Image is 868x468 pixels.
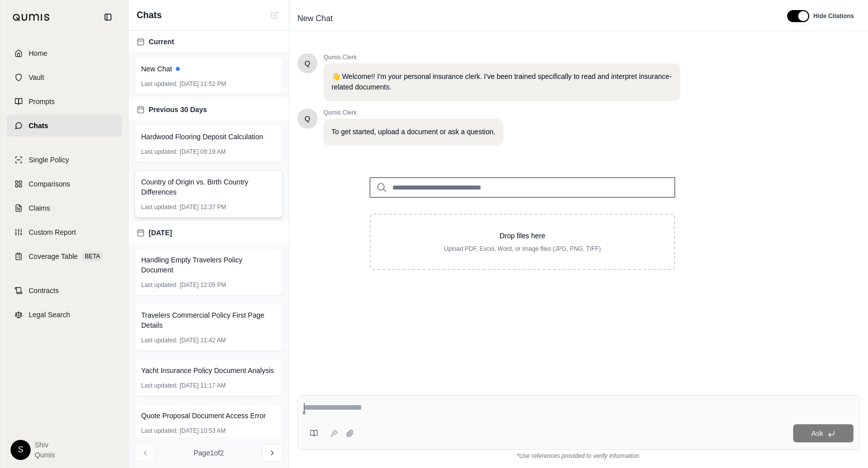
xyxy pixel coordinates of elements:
p: 👋 Welcome!! I'm your personal insurance clerk. I've been trained specifically to read and interpr... [332,71,672,92]
a: Comparisons [7,173,122,195]
span: New Chat [141,64,172,74]
p: Upload PDF, Excel, Word, or image files (JPG, PNG, TIFF) [387,245,658,253]
a: Single Policy [7,149,122,171]
span: Hardwood Flooring Deposit Calculation [141,132,263,142]
span: [DATE] 12:37 PM [180,203,226,211]
button: New Chat [269,9,281,21]
span: Qumis [35,450,55,460]
span: [DATE] 10:53 AM [180,427,226,435]
span: Last updated: [141,80,178,88]
span: [DATE] [149,228,172,238]
span: New Chat [293,11,337,27]
span: Chats [29,121,48,131]
span: Page 1 of 2 [194,448,224,458]
span: Last updated: [141,336,178,344]
span: Last updated: [141,382,178,390]
span: Current [149,37,174,47]
span: Hide Citations [813,12,854,20]
div: *Use references provided to verify information. [297,450,860,460]
a: Vault [7,66,122,88]
a: Custom Report [7,221,122,243]
span: Travelers Commercial Policy First Page Details [141,310,276,330]
span: [DATE] 09:19 AM [180,148,226,156]
span: Contracts [29,286,59,296]
a: Home [7,42,122,64]
div: S [11,440,31,460]
a: Contracts [7,279,122,302]
span: [DATE] 12:05 PM [180,281,226,289]
a: Coverage TableBETA [7,245,122,267]
span: Home [29,48,47,58]
span: Last updated: [141,148,178,156]
span: Claims [29,203,50,213]
span: [DATE] 11:17 AM [180,382,226,390]
button: Ask [793,424,853,442]
span: Shiv [35,440,55,450]
span: Comparisons [29,179,70,189]
span: Hello [305,58,310,68]
span: Single Policy [29,155,69,165]
span: Country of Origin vs. Birth Country Differences [141,177,276,197]
span: BETA [82,251,103,261]
span: Ask [811,429,823,437]
span: Last updated: [141,203,178,211]
button: Collapse sidebar [100,9,116,25]
span: [DATE] 11:42 AM [180,336,226,344]
span: Prompts [29,97,55,107]
img: Qumis Logo [13,14,50,21]
span: Hello [305,114,310,124]
span: Chats [137,8,162,22]
span: Vault [29,72,44,82]
span: Custom Report [29,227,76,237]
p: Drop files here [387,231,658,241]
span: Yacht Insurance Policy Document Analysis [141,365,274,376]
span: Legal Search [29,310,70,320]
span: [DATE] 11:52 PM [180,80,226,88]
span: Last updated: [141,281,178,289]
span: Last updated: [141,427,178,435]
span: Qumis Clerk [323,109,503,117]
a: Legal Search [7,304,122,326]
span: Qumis Clerk [323,53,680,61]
span: Handling Empty Travelers Policy Document [141,255,276,275]
p: To get started, upload a document or ask a question. [332,127,495,137]
a: Prompts [7,90,122,113]
span: Previous 30 Days [149,105,207,115]
a: Chats [7,115,122,137]
span: Quote Proposal Document Access Error [141,411,266,421]
a: Claims [7,197,122,219]
span: Coverage Table [29,251,78,261]
div: Edit Title [293,11,775,27]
